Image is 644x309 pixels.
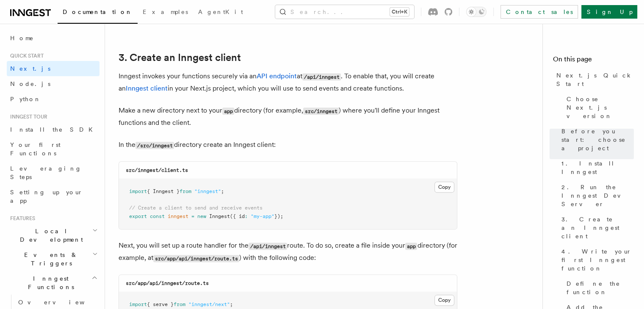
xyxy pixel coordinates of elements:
[405,243,417,250] code: app
[7,122,100,137] a: Install the SDK
[558,244,634,276] a: 4. Write your first Inngest function
[275,5,414,19] button: Search...Ctrl+K
[7,52,44,59] span: Quick start
[245,213,248,219] span: :
[126,280,209,286] code: src/app/api/inngest/route.ts
[7,274,91,291] span: Inngest Functions
[135,142,174,149] code: /src/inngest
[129,205,263,211] span: // Create a client to send and receive events
[10,34,34,42] span: Home
[138,3,193,23] a: Examples
[180,188,191,194] span: from
[129,213,147,219] span: export
[561,247,634,273] span: 4. Write your first Inngest function
[553,54,634,68] h4: On this page
[129,188,147,194] span: import
[174,301,185,307] span: from
[7,161,100,185] a: Leveraging Steps
[7,247,100,271] button: Events & Triggers
[251,213,274,219] span: "my-app"
[249,243,287,250] code: /api/inngest
[7,227,92,244] span: Local Development
[7,137,100,161] a: Your first Functions
[150,213,165,219] span: const
[561,183,634,208] span: 2. Run the Inngest Dev Server
[191,213,194,219] span: =
[10,126,98,133] span: Install the SDK
[119,105,457,129] p: Make a new directory next to your directory (for example, ) where you'll define your Inngest func...
[563,276,634,300] a: Define the function
[129,301,147,307] span: import
[119,52,241,63] a: 3. Create an Inngest client
[10,189,83,204] span: Setting up your app
[198,8,243,15] span: AgentKit
[194,188,221,194] span: "inngest"
[119,139,457,151] p: In the directory create an Inngest client:
[197,213,206,219] span: new
[558,212,634,244] a: 3. Create an Inngest client
[500,5,578,19] a: Contact sales
[558,179,634,212] a: 2. Run the Inngest Dev Server
[466,7,486,17] button: Toggle dark mode
[7,215,35,222] span: Features
[126,167,188,173] code: src/inngest/client.ts
[230,301,233,307] span: ;
[10,80,50,87] span: Node.js
[7,91,100,107] a: Python
[18,299,105,306] span: Overview
[390,8,409,16] kbd: Ctrl+K
[7,185,100,208] a: Setting up your app
[209,213,230,219] span: Inngest
[221,188,224,194] span: ;
[143,8,188,15] span: Examples
[7,61,100,76] a: Next.js
[7,251,92,268] span: Events & Triggers
[58,3,138,24] a: Documentation
[147,188,180,194] span: { Inngest }
[558,124,634,156] a: Before you start: choose a project
[7,30,100,46] a: Home
[561,159,634,176] span: 1. Install Inngest
[10,141,61,157] span: Your first Functions
[7,271,100,295] button: Inngest Functions
[7,223,100,247] button: Local Development
[434,295,454,306] button: Copy
[257,72,297,80] a: API endpoint
[193,3,248,23] a: AgentKit
[168,213,188,219] span: inngest
[119,240,457,264] p: Next, you will set up a route handler for the route. To do so, create a file inside your director...
[230,213,245,219] span: ({ id
[567,95,634,120] span: Choose Next.js version
[434,182,454,193] button: Copy
[303,108,339,115] code: src/inngest
[10,65,50,72] span: Next.js
[10,165,82,180] span: Leveraging Steps
[563,91,634,124] a: Choose Next.js version
[302,73,341,80] code: /api/inngest
[561,127,634,152] span: Before you start: choose a project
[63,8,133,15] span: Documentation
[558,156,634,179] a: 1. Install Inngest
[274,213,283,219] span: });
[567,279,634,296] span: Define the function
[561,215,634,240] span: 3. Create an Inngest client
[556,71,634,88] span: Next.js Quick Start
[581,5,637,19] a: Sign Up
[188,301,230,307] span: "inngest/next"
[10,96,41,102] span: Python
[222,108,234,115] code: app
[126,84,168,92] a: Inngest client
[553,68,634,91] a: Next.js Quick Start
[119,70,457,94] p: Inngest invokes your functions securely via an at . To enable that, you will create an in your Ne...
[7,113,47,120] span: Inngest tour
[147,301,174,307] span: { serve }
[7,76,100,91] a: Node.js
[153,255,239,262] code: src/app/api/inngest/route.ts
